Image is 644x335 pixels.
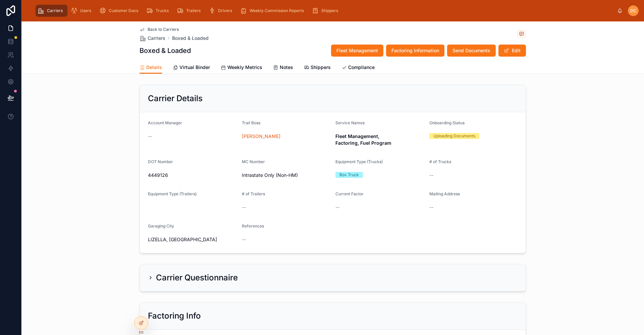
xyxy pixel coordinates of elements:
a: Customer Docs [97,5,143,17]
span: Onboarding Status [429,120,465,125]
span: -- [429,172,433,179]
span: Shippers [311,64,331,71]
span: Garaging City [148,223,174,228]
span: Send Documents [452,47,490,54]
span: -- [242,236,246,243]
button: Send Documents [447,45,496,57]
div: Uploading Documents [433,133,475,139]
button: Fleet Management [331,45,383,57]
a: [PERSON_NAME] [242,133,280,140]
span: Weekly Commission Reports [250,8,304,13]
a: Weekly Metrics [221,61,262,75]
div: Box Truck [339,172,359,178]
h2: Factoring Info [148,311,201,321]
span: Equipment Type (Trucks) [335,159,383,164]
span: 4449126 [148,172,236,179]
span: References [242,223,264,228]
a: Back to Carriers [140,27,179,32]
button: Factoring Information [386,45,444,57]
span: Equipment Type (Trailers) [148,191,197,196]
h2: Carrier Questionnaire [156,272,238,283]
span: LIZELLA, [GEOGRAPHIC_DATA] [148,236,236,243]
a: Trucks [144,5,173,17]
span: Current Factor [335,191,364,196]
span: Account Manager [148,120,182,125]
span: Weekly Metrics [227,64,262,71]
span: -- [242,204,246,211]
span: # of Trucks [429,159,451,164]
span: Virtual Binder [179,64,210,71]
span: -- [335,204,339,211]
span: Shippers [321,8,338,13]
a: Carriers [140,35,165,42]
a: Drivers [207,5,237,17]
strong: Fleet Management, Factoring, Fuel Program [335,133,391,146]
a: Details [140,61,162,74]
a: Shippers [304,61,331,75]
span: Carriers [47,8,63,13]
span: Intrastate Only (Non-HM) [242,172,330,179]
h2: Carrier Details [148,93,203,104]
a: Notes [273,61,293,75]
span: -- [429,204,433,211]
span: Drivers [218,8,232,13]
a: Compliance [341,61,375,75]
span: MC Number [242,159,265,164]
span: Trucks [156,8,169,13]
a: Users [69,5,96,17]
span: Users [80,8,91,13]
h1: Boxed & Loaded [140,46,191,55]
span: -- [148,133,152,140]
span: # of Trailers [242,191,265,196]
a: Weekly Commission Reports [238,5,309,17]
span: Back to Carriers [148,27,179,32]
span: DC [630,8,636,13]
span: Details [146,64,162,71]
a: Carriers [36,5,67,17]
span: Trail Boss [242,120,260,125]
div: scrollable content [32,3,617,18]
span: Compliance [348,64,375,71]
span: Trailers [186,8,201,13]
span: Customer Docs [109,8,138,13]
span: Fleet Management [336,47,378,54]
span: Carriers [148,35,165,42]
span: Notes [280,64,293,71]
span: Factoring Information [391,47,439,54]
a: Shippers [310,5,343,17]
a: Virtual Binder [173,61,210,75]
a: Trailers [175,5,205,17]
span: Service Names [335,120,365,125]
span: DOT Number [148,159,173,164]
span: Mailing Address [429,191,460,196]
a: Boxed & Loaded [172,35,209,42]
button: Edit [498,45,526,57]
